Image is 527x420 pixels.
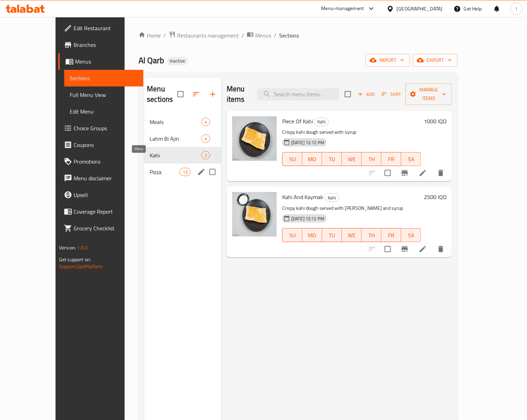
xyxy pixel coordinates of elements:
[144,147,221,164] div: Kahi2
[305,230,319,240] span: MO
[282,116,313,126] span: Piece Of Kahi
[59,243,76,252] span: Version:
[232,116,277,161] img: Piece Of Kahi
[282,228,302,242] button: SU
[380,242,395,256] span: Select to update
[74,141,138,149] span: Coupons
[325,154,339,164] span: TU
[247,31,271,40] a: Menus
[288,215,327,222] span: [DATE] 12:12 PM
[144,111,221,183] nav: Menu sections
[139,52,164,68] span: Al Qarb
[58,170,144,187] a: Menu disclaimer
[204,86,221,102] button: Add section
[74,24,138,32] span: Edit Restaurant
[285,154,300,164] span: SU
[305,154,319,164] span: MO
[325,194,339,202] span: Kahi
[325,193,339,202] div: Kahi
[342,228,362,242] button: WE
[282,152,302,166] button: SU
[74,41,138,49] span: Branches
[144,164,221,180] div: Pizza13edit
[382,90,401,98] span: Sort
[315,118,328,126] span: Kahi
[74,157,138,166] span: Promotions
[58,220,144,237] a: Grocery Checklist
[150,151,201,159] span: Kahi
[58,153,144,170] a: Promotions
[279,31,299,40] span: Sections
[516,5,517,13] span: l
[150,134,201,143] span: Lahm Bi Ajin
[74,174,138,182] span: Menu disclaimer
[355,89,377,100] button: Add
[288,139,327,146] span: [DATE] 12:12 PM
[411,85,446,103] span: Manage items
[70,74,138,82] span: Sections
[180,169,190,175] span: 13
[58,187,144,203] a: Upsell
[58,120,144,137] a: Choice Groups
[201,134,210,143] div: items
[274,31,276,40] li: /
[167,58,188,64] span: Inactive
[302,228,322,242] button: MO
[202,135,210,142] span: 4
[282,192,323,202] span: Kahi And Kaymak
[179,168,191,176] div: items
[380,166,395,180] span: Select to update
[75,57,138,66] span: Menus
[147,84,177,105] h2: Menu sections
[177,31,239,40] span: Restaurants management
[64,70,144,87] a: Sections
[59,262,103,271] a: Support.OpsPlatform
[285,230,300,240] span: SU
[405,83,452,105] button: Manage items
[255,31,271,40] span: Menus
[380,89,403,100] button: Sort
[202,119,210,125] span: 4
[164,31,166,40] li: /
[70,91,138,99] span: Full Menu View
[64,103,144,120] a: Edit Menu
[401,152,421,166] button: SA
[257,88,339,100] input: search
[196,167,207,177] button: edit
[345,154,359,164] span: WE
[314,118,329,126] div: Kahi
[419,169,427,177] a: Edit menu item
[202,152,210,159] span: 2
[397,5,443,13] div: [GEOGRAPHIC_DATA]
[382,228,401,242] button: FR
[401,228,421,242] button: SA
[58,137,144,153] a: Coupons
[424,192,446,202] h6: 2500 IQD
[227,84,249,105] h2: Menu items
[418,56,452,65] span: export
[282,128,421,137] p: Crispy kahi dough served with syrup
[341,87,355,101] span: Select section
[365,230,379,240] span: TH
[357,90,376,98] span: Add
[64,87,144,103] a: Full Menu View
[302,152,322,166] button: MO
[424,116,446,126] h6: 1000 IQD
[371,56,404,65] span: import
[169,31,239,40] a: Restaurants management
[382,152,401,166] button: FR
[396,241,413,257] button: Branch-specific-item
[366,54,410,67] button: import
[144,114,221,130] div: Meals4
[413,54,458,67] button: export
[377,89,405,100] span: Sort items
[345,230,359,240] span: WE
[404,154,418,164] span: SA
[322,152,342,166] button: TU
[74,224,138,232] span: Grocery Checklist
[74,207,138,216] span: Coverage Report
[362,228,382,242] button: TH
[58,53,144,70] a: Menus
